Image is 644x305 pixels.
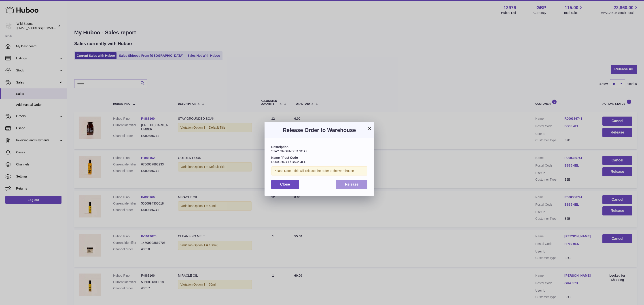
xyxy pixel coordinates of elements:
[366,126,372,131] button: ×
[271,156,298,159] strong: Name / Post Code
[280,182,290,186] span: Close
[271,180,299,189] button: Close
[271,145,288,149] strong: Description
[271,160,306,164] span: R000386741 / BS35 4EL
[271,149,308,153] span: STAY GROUNDED SOAK
[336,180,368,189] button: Release
[271,127,367,134] h3: Release Order to Warehouse
[271,166,367,175] div: Please Note : This will release the order to the warehouse
[345,182,359,186] span: Release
